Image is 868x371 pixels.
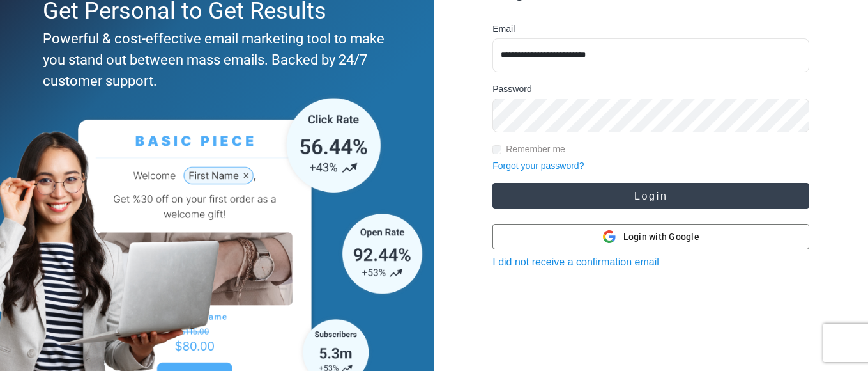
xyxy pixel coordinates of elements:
[492,83,531,96] label: Password
[623,230,699,244] span: Login with Google
[492,224,809,249] button: Login with Google
[43,28,385,91] div: Powerful & cost-effective email marketing tool to make you stand out between mass emails. Backed ...
[492,22,515,36] label: Email
[492,257,659,267] a: I did not receive a confirmation email
[506,143,565,156] label: Remember me
[492,161,584,171] a: Forgot your password?
[492,183,809,209] button: Login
